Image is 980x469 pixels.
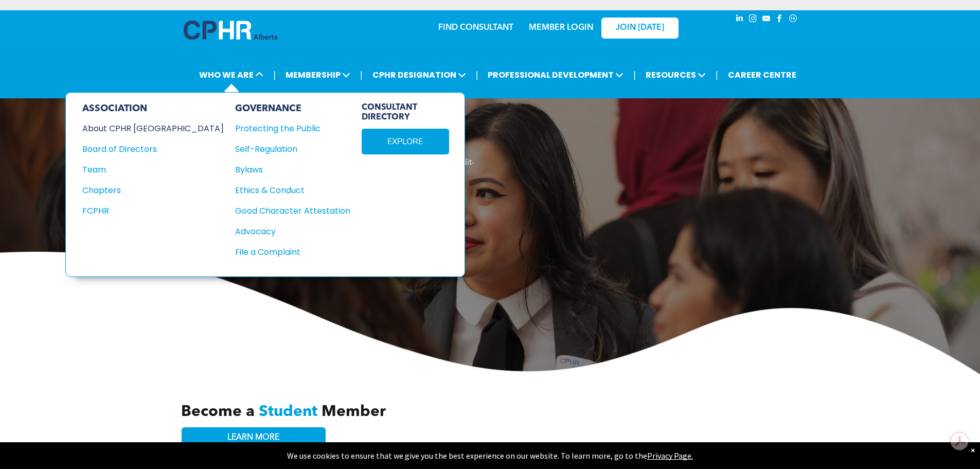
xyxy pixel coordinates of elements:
div: Bylaws [235,163,339,176]
span: RESOURCES [643,65,709,84]
a: Protecting the Public [235,122,350,135]
div: FCPHR [82,204,210,217]
a: MEMBER LOGIN [529,24,593,32]
a: About CPHR [GEOGRAPHIC_DATA] [82,122,224,135]
a: youtube [761,13,772,27]
span: WHO WE ARE [196,65,266,84]
a: FIND CONSULTANT [438,24,513,32]
a: FCPHR [82,204,224,217]
div: Team [82,163,210,176]
img: A blue and white logo for cp alberta [184,21,277,40]
span: JOIN [DATE] [616,23,664,33]
a: Good Character Attestation [235,204,350,217]
div: Chapters [82,184,210,197]
a: JOIN [DATE] [601,18,679,39]
a: Chapters [82,184,224,197]
a: Bylaws [235,163,350,176]
span: Become a [181,404,255,420]
a: linkedin [734,13,745,27]
div: GOVERNANCE [235,103,350,114]
li: | [476,64,478,85]
a: Board of Directors [82,143,224,155]
a: Social network [788,13,799,27]
a: Team [82,163,224,176]
li: | [273,64,276,85]
div: Protecting the Public [235,122,339,135]
a: Self-Regulation [235,143,350,155]
li: | [360,64,363,85]
div: Good Character Attestation [235,204,339,217]
span: MEMBERSHIP [282,65,353,84]
a: EXPLORE [362,129,449,154]
span: CONSULTANT DIRECTORY [362,103,449,123]
a: Ethics & Conduct [235,184,350,197]
span: PROFESSIONAL DEVELOPMENT [485,65,627,84]
span: Student [259,404,317,420]
a: facebook [774,13,786,27]
span: CPHR DESIGNATION [369,65,469,84]
li: | [633,64,636,85]
div: Self-Regulation [235,143,339,155]
a: File a Complaint [235,246,350,258]
div: Advocacy [235,225,339,238]
li: | [716,64,718,85]
span: LEARN MORE [227,433,279,443]
div: About CPHR [GEOGRAPHIC_DATA] [82,122,210,135]
div: Board of Directors [82,143,210,155]
a: LEARN MORE [182,427,326,448]
a: CAREER CENTRE [725,65,799,84]
div: Ethics & Conduct [235,184,339,197]
span: Member [322,404,386,420]
div: ASSOCIATION [82,103,224,114]
div: File a Complaint [235,246,339,258]
a: instagram [747,13,759,27]
a: Privacy Page. [647,450,693,461]
a: Advocacy [235,225,350,238]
